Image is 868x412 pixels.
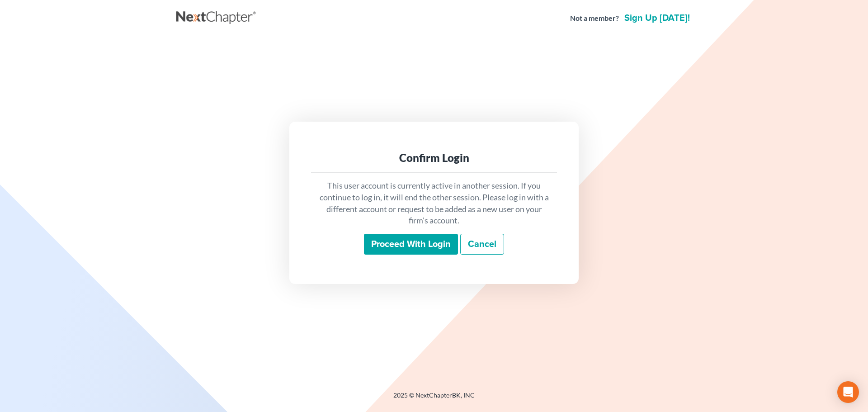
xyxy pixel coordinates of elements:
[176,391,692,407] div: 2025 © NextChapterBK, INC
[318,151,550,165] div: Confirm Login
[570,13,619,24] strong: Not a member?
[364,234,458,255] input: Proceed with login
[623,14,692,23] a: Sign up [DATE]!
[837,381,859,403] div: Open Intercom Messenger
[318,180,550,227] p: This user account is currently active in another session. If you continue to log in, it will end ...
[460,234,504,255] a: Cancel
